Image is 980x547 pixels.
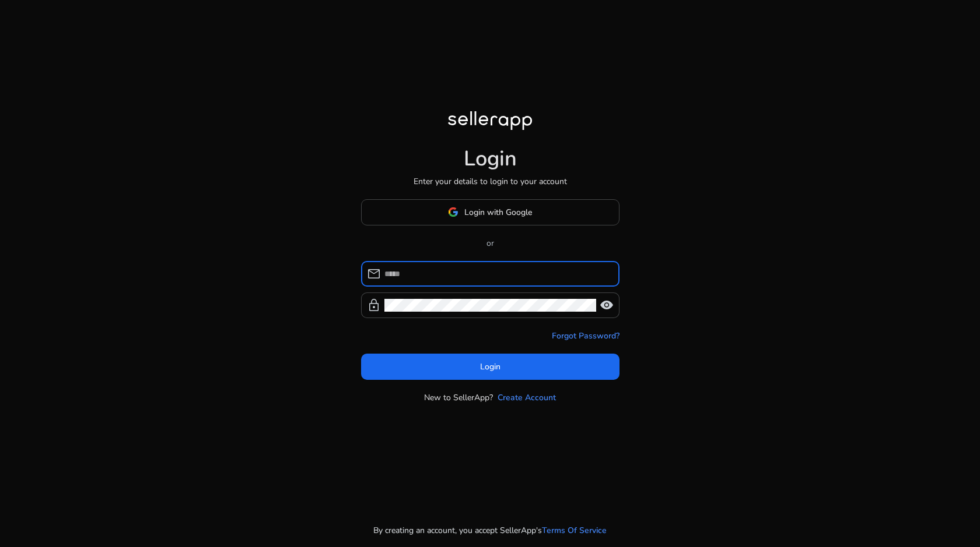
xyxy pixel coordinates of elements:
a: Terms Of Service [542,524,607,537]
a: Forgot Password? [552,330,619,342]
p: Enter your details to login to your account [414,175,567,188]
img: google-logo.svg [448,207,459,217]
span: lock [367,298,381,312]
span: Login [480,361,501,373]
h1: Login [464,146,517,171]
span: mail [367,267,381,281]
a: Create Account [498,391,556,404]
button: Login with Google [361,199,619,225]
p: or [361,237,619,249]
p: New to SellerApp? [424,391,493,404]
button: Login [361,354,619,380]
span: Login with Google [464,206,532,218]
span: visibility [600,298,614,312]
